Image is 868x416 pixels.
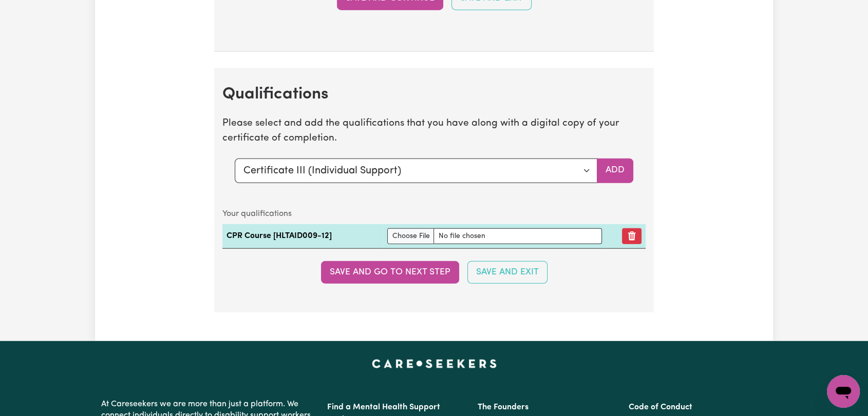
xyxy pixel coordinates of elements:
[597,159,633,183] button: Add selected qualification
[467,261,548,284] button: Save and Exit
[478,403,529,411] a: The Founders
[622,228,641,244] button: Remove qualification
[827,375,860,408] iframe: Button to launch messaging window
[222,85,646,104] h2: Qualifications
[222,224,383,249] td: CPR Course [HLTAID009-12]
[629,403,692,411] a: Code of Conduct
[372,360,497,368] a: Careseekers home page
[222,204,646,224] caption: Your qualifications
[222,116,646,146] p: Please select and add the qualifications that you have along with a digital copy of your certific...
[321,261,459,284] button: Save and go to next step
